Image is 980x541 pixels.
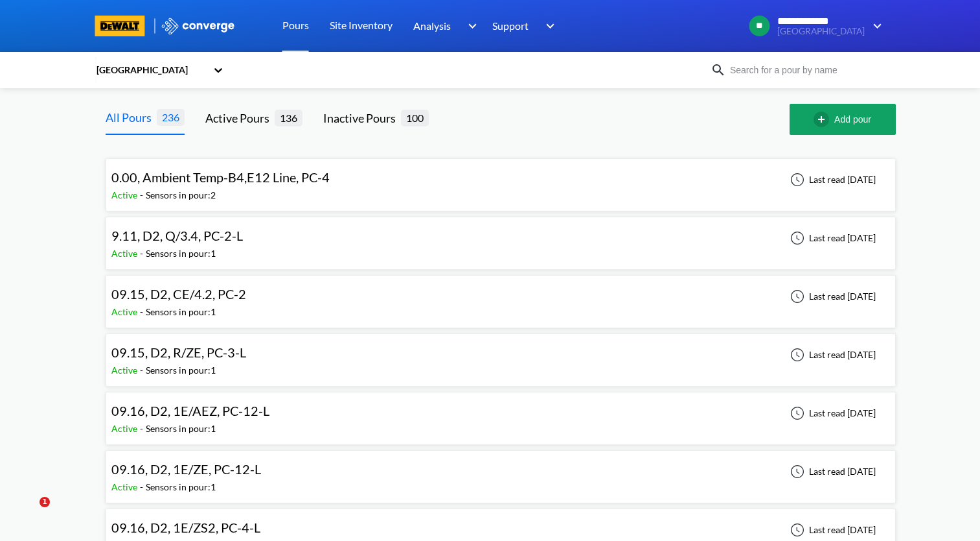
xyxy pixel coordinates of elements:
div: Last read [DATE] [783,230,880,246]
span: 09.16, D2, 1E/ZE, PC-12-L [111,461,261,477]
img: icon-search.svg [711,62,726,78]
span: 09.15, D2, R/ZE, PC-3-L [111,344,246,360]
a: branding logo [95,16,161,36]
div: Sensors in pour: 1 [146,305,216,319]
span: 9.11, D2, Q/3.4, PC-2-L [111,228,243,243]
span: [GEOGRAPHIC_DATA] [777,27,865,36]
span: - [140,481,146,492]
div: Last read [DATE] [783,405,880,421]
a: 9.11, D2, Q/3.4, PC-2-LActive-Sensors in pour:1Last read [DATE] [106,232,896,243]
span: Active [111,306,140,317]
a: 0.00, Ambient Temp-B4,E12 Line, PC-4Active-Sensors in pour:2Last read [DATE] [106,173,896,184]
a: 09.15, D2, CE/4.2, PC-2Active-Sensors in pour:1Last read [DATE] [106,290,896,301]
div: All Pours [106,108,157,126]
span: Support [492,18,529,34]
div: Sensors in pour: 2 [146,188,216,202]
div: Sensors in pour: 1 [146,246,216,261]
span: - [140,306,146,317]
span: - [140,365,146,376]
span: 100 [401,110,429,126]
span: Active [111,248,140,259]
div: Last read [DATE] [783,347,880,363]
div: Last read [DATE] [783,464,880,479]
span: Active [111,189,140,200]
img: downArrow.svg [460,18,481,34]
span: Active [111,365,140,376]
img: add-circle-outline.svg [814,112,834,127]
span: Active [111,423,140,434]
div: Last read [DATE] [783,289,880,304]
div: [GEOGRAPHIC_DATA] [95,63,207,77]
span: 1 [40,497,50,507]
a: 09.16, D2, 1E/ZE, PC-12-LActive-Sensors in pour:1Last read [DATE] [106,465,896,476]
input: Search for a pour by name [726,63,883,77]
span: 09.16, D2, 1E/AEZ, PC-12-L [111,403,269,418]
a: 09.16, D2, 1E/ZS2, PC-4-LActive-Sensors in pour:1Last read [DATE] [106,523,896,535]
button: Add pour [790,104,896,135]
div: Last read [DATE] [783,522,880,538]
a: 09.15, D2, R/ZE, PC-3-LActive-Sensors in pour:1Last read [DATE] [106,348,896,359]
img: downArrow.svg [538,18,558,34]
img: logo_ewhite.svg [161,18,236,34]
div: Active Pours [205,109,275,127]
span: Active [111,481,140,492]
a: 09.16, D2, 1E/AEZ, PC-12-LActive-Sensors in pour:1Last read [DATE] [106,407,896,418]
div: Sensors in pour: 1 [146,422,216,436]
span: - [140,189,146,200]
img: downArrow.svg [865,18,885,34]
div: Inactive Pours [323,109,401,127]
span: Analysis [413,18,451,34]
div: Sensors in pour: 1 [146,363,216,378]
iframe: Intercom live chat [13,497,44,528]
div: Sensors in pour: 1 [146,480,216,494]
span: 0.00, Ambient Temp-B4,E12 Line, PC-4 [111,169,330,185]
span: - [140,248,146,259]
div: Last read [DATE] [783,172,880,187]
span: 136 [275,110,302,126]
img: branding logo [95,16,145,36]
span: 236 [157,109,185,125]
span: 09.16, D2, 1E/ZS2, PC-4-L [111,520,260,535]
span: 09.15, D2, CE/4.2, PC-2 [111,286,246,302]
span: - [140,423,146,434]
